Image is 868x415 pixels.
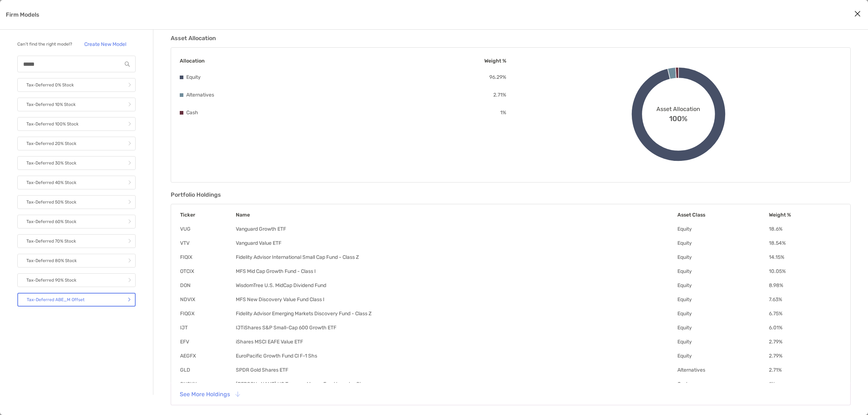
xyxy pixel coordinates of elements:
p: Firm Models [6,10,39,19]
p: Tax-Deferred 30% Stock [26,159,76,168]
td: [PERSON_NAME] US Treasury Money Fund Investor Shares [235,381,677,388]
p: Tax-Deferred 0% Stock [26,81,74,90]
td: Fidelity Advisor International Small Cap Fund - Class Z [235,254,677,261]
td: Cash [677,381,769,388]
button: See More Holdings [174,386,245,402]
a: Tax-Deferred 80% Stock [17,254,136,268]
td: 6.01 % [769,324,842,331]
img: input icon [125,61,130,67]
td: Alternatives [677,367,769,373]
p: Weight % [484,56,506,65]
td: Fidelity Advisor Emerging Markets Discovery Fund - Class Z [235,310,677,317]
p: 1 % [500,108,506,117]
a: Tax-Deferred 0% Stock [17,78,136,92]
td: 7.63 % [769,296,842,303]
td: Equity [677,254,769,261]
th: Name [235,211,677,218]
p: Tax-Deferred 10% Stock [26,100,76,109]
th: Asset Class [677,211,769,218]
td: FIQGX [180,310,235,317]
p: Tax-Deferred 60% Stock [26,217,76,226]
h3: Portfolio Holdings [171,191,851,198]
th: Ticker [180,211,235,218]
td: Equity [677,338,769,345]
td: Vanguard Value ETF [235,240,677,247]
td: WisdomTree U.S. MidCap Dividend Fund [235,282,677,289]
p: Tax-Deferred 70% Stock [26,237,76,246]
p: 2.71 % [493,90,506,99]
td: 18.54 % [769,240,842,247]
p: Cash [186,108,198,117]
td: Equity [677,226,769,232]
a: Tax-Deferred 20% Stock [17,137,136,150]
td: EuroPacific Growth Fund Cl F-1 Shs [235,352,677,359]
td: EFV [180,338,235,345]
a: Create New Model [75,38,136,50]
a: Tax-Deferred 70% Stock [17,234,136,248]
td: 1 % [769,381,842,388]
td: VTV [180,240,235,247]
a: Tax-Deferred 60% Stock [17,215,136,228]
td: 6.75 % [769,310,842,317]
td: 2.71 % [769,367,842,373]
p: Can’t find the right model? [17,40,72,49]
td: Equity [677,352,769,359]
td: IJT [180,324,235,331]
td: Equity [677,310,769,317]
td: AEGFX [180,352,235,359]
td: Equity [677,296,769,303]
td: NDVIX [180,296,235,303]
p: Tax-Deferred ABE_M Offset [27,295,85,304]
td: Equity [677,268,769,275]
td: Equity [677,240,769,247]
a: Tax-Deferred 30% Stock [17,156,136,170]
p: Tax-Deferred 20% Stock [26,139,76,148]
th: Weight % [769,211,842,218]
td: IJTiShares S&P Small-Cap 600 Growth ETF [235,324,677,331]
a: Tax-Deferred 90% Stock [17,273,136,287]
td: iShares MSCI EAFE Value ETF [235,338,677,345]
p: Tax-Deferred 40% Stock [26,178,76,187]
td: 10.05 % [769,268,842,275]
button: Close modal [852,9,863,20]
td: Equity [677,282,769,289]
p: Alternatives [186,90,214,99]
p: Tax-Deferred 50% Stock [26,198,76,207]
a: Tax-Deferred ABE_M Offset [17,293,136,307]
p: 96.29 % [489,73,506,82]
td: VUG [180,226,235,232]
td: GLD [180,367,235,373]
p: Allocation [180,56,205,65]
td: MFS Mid Cap Growth Fund - Class I [235,268,677,275]
p: Tax-Deferred 80% Stock [26,256,77,265]
td: FIQIX [180,254,235,261]
td: 2.79 % [769,338,842,345]
td: SNSXX [180,381,235,388]
td: OTCIX [180,268,235,275]
a: Tax-Deferred 40% Stock [17,176,136,189]
td: 8.98 % [769,282,842,289]
td: Vanguard Growth ETF [235,226,677,232]
td: MFS New Discovery Value Fund Class I [235,296,677,303]
a: Tax-Deferred 50% Stock [17,195,136,209]
p: Equity [186,73,201,82]
span: Asset Allocation [656,106,700,112]
td: DON [180,282,235,289]
a: Tax-Deferred 100% Stock [17,117,136,131]
td: SPDR Gold Shares ETF [235,367,677,373]
td: 2.79 % [769,352,842,359]
p: Tax-Deferred 90% Stock [26,276,76,285]
td: Equity [677,324,769,331]
a: Tax-Deferred 10% Stock [17,98,136,111]
h3: Asset Allocation [171,35,851,42]
td: 14.15 % [769,254,842,261]
p: Tax-Deferred 100% Stock [26,120,78,129]
td: 18.6 % [769,226,842,232]
span: 100% [669,112,688,123]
